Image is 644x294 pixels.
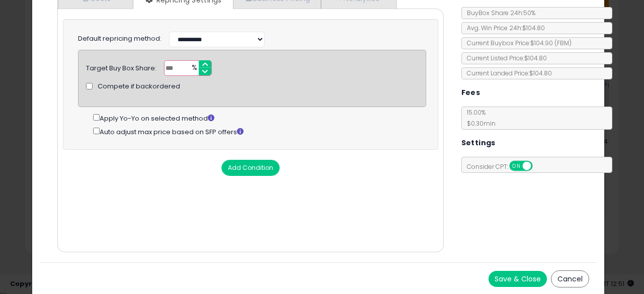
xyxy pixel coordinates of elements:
[462,119,496,128] span: $0.30 min
[78,34,162,44] label: Default repricing method:
[462,24,545,32] span: Avg. Win Price 24h: $104.80
[510,162,523,170] span: ON
[462,108,496,128] span: 15.00 %
[221,160,280,176] button: Add Condition
[462,39,572,47] span: Current Buybox Price:
[462,69,552,77] span: Current Landed Price: $104.80
[93,126,426,137] div: Auto adjust max price based on SFP offers
[462,162,546,171] span: Consider CPT:
[554,39,572,47] span: ( FBM )
[98,82,180,91] span: Compete if backordered
[461,86,480,99] h5: Fees
[551,270,589,287] button: Cancel
[489,271,547,287] button: Save & Close
[462,54,547,62] span: Current Listed Price: $104.80
[462,9,535,17] span: BuyBox Share 24h: 50%
[86,60,156,73] div: Target Buy Box Share:
[186,61,202,76] span: %
[93,112,426,124] div: Apply Yo-Yo on selected method
[461,137,496,149] h5: Settings
[531,162,547,170] span: OFF
[530,39,572,47] span: $104.90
